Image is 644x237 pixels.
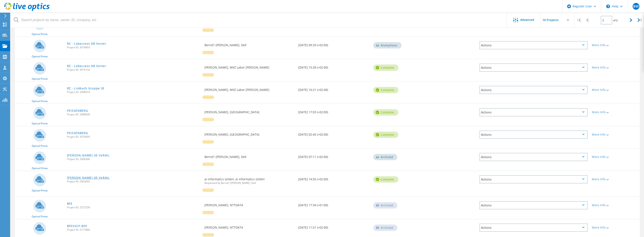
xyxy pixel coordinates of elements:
[32,122,48,125] span: Optical Prime
[296,37,371,51] div: [DATE] 09:29 (+02:00)
[32,33,48,35] span: Optical Prime
[373,225,397,231] div: Archived
[373,42,402,48] div: Anonymous
[479,201,588,209] div: Actions
[592,155,638,158] div: More Info
[296,82,371,96] div: [DATE] 16:21 (+02:00)
[67,69,200,71] span: Project ID: 3016142
[592,133,638,136] div: More Info
[574,13,583,28] div: |
[67,109,88,112] a: PEISSENBERG
[11,13,507,27] input: Search projects by name, owner, ID, company, etc
[202,197,296,211] div: [PERSON_NAME], NTTDATA
[67,225,87,228] a: BFESVCP-BFE
[592,226,638,229] div: More Info
[67,176,110,179] a: [PERSON_NAME]-SE-VxRAIL
[202,219,296,233] div: [PERSON_NAME], NTTDATA
[32,189,48,192] span: Optical Prime
[67,46,200,49] span: Project ID: 3018693
[32,55,48,58] span: Optical Prime
[67,136,200,138] span: Project ID: 2979005
[633,5,639,8] span: BW
[202,171,296,189] div: ai informatics GmbH, ai informatics GmbH
[296,149,371,163] div: [DATE] 07:11 (+02:00)
[479,41,588,49] div: Actions
[296,59,371,73] div: [DATE] 15:28 (+02:00)
[606,4,610,8] svg: \n
[67,202,72,205] a: BFE
[202,126,296,140] div: [PERSON_NAME], [GEOGRAPHIC_DATA]
[32,215,48,218] span: Optical Prime
[67,154,110,157] a: [PERSON_NAME]-SE-VxRAIL
[373,65,398,71] div: Complete
[202,149,296,163] div: Bernd1 [PERSON_NAME], Dell
[479,153,588,161] div: Actions
[67,158,200,160] span: Project ID: 2906306
[67,91,200,93] span: Project ID: 2998974
[635,13,644,28] div: |
[373,154,397,160] div: Archived
[592,178,638,181] div: More Info
[296,219,371,233] div: [DATE] 11:51 (+02:00)
[202,59,296,73] div: [PERSON_NAME], MVZ Labor [PERSON_NAME]
[296,171,371,185] div: [DATE] 14:55 (+02:00)
[67,42,106,45] a: RZ - Labaccess DB Server
[67,132,88,135] a: PEISSENBERG
[592,204,638,207] div: More Info
[202,82,296,96] div: [PERSON_NAME], MVZ Labor [PERSON_NAME]
[202,37,296,51] div: Bernd1 [PERSON_NAME], Dell
[520,18,534,21] span: Advanced
[479,131,588,139] div: Actions
[479,175,588,183] div: Actions
[67,180,200,183] span: Project ID: 2903693
[479,224,588,232] div: Actions
[373,202,397,209] div: Archived
[592,111,638,114] div: More Info
[32,78,48,80] span: Optical Prime
[613,19,618,22] span: of 2
[479,108,588,116] div: Actions
[204,182,294,184] span: Requested by Bernd1 [PERSON_NAME], Dell
[32,145,48,147] span: Optical Prime
[592,44,638,47] div: More Info
[67,113,200,116] span: Project ID: 2988690
[479,63,588,72] div: Actions
[373,87,398,93] div: Complete
[67,65,106,67] a: RZ - Labaccess DB Server
[373,132,398,138] div: Complete
[67,87,105,90] a: RZ - Limbach Gruppe SE
[202,104,296,118] div: [PERSON_NAME], [GEOGRAPHIC_DATA]
[592,88,638,91] div: More Info
[373,109,398,116] div: Complete
[32,100,48,102] span: Optical Prime
[373,176,398,183] div: Complete
[592,66,638,69] div: More Info
[296,126,371,140] div: [DATE] 02:45 (+02:00)
[296,197,371,211] div: [DATE] 17:34 (+01:00)
[4,9,50,12] a: Live Optics Dashboard
[67,206,200,209] span: Project ID: 2727239
[67,229,200,231] span: Project ID: 2717860
[32,167,48,170] span: Optical Prime
[479,86,588,94] div: Actions
[296,104,371,118] div: [DATE] 17:03 (+02:00)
